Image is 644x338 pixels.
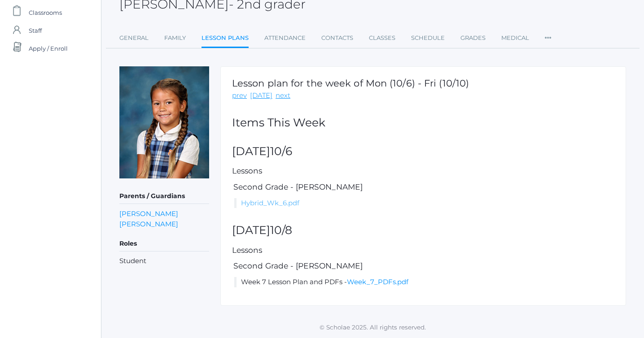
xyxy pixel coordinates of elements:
[241,199,299,207] a: Hybrid_Wk_6.pdf
[369,29,395,47] a: Classes
[232,167,614,175] h5: Lessons
[232,262,614,270] h5: Second Grade - [PERSON_NAME]
[202,29,249,48] a: Lesson Plans
[101,323,644,332] p: © Scholae 2025. All rights reserved.
[119,29,149,47] a: General
[501,29,529,47] a: Medical
[460,29,486,47] a: Grades
[411,29,445,47] a: Schedule
[321,29,353,47] a: Contacts
[119,256,209,266] li: Student
[250,91,272,101] a: [DATE]
[119,66,209,178] img: Fern Teffeteller
[29,4,62,22] span: Classrooms
[347,277,408,286] a: Week_7_PDFs.pdf
[264,29,306,47] a: Attendance
[119,236,209,251] h5: Roles
[232,145,614,158] h2: [DATE]
[270,223,292,237] span: 10/8
[119,208,178,219] a: [PERSON_NAME]
[119,219,178,229] a: [PERSON_NAME]
[232,91,247,101] a: prev
[119,189,209,204] h5: Parents / Guardians
[232,246,614,255] h5: Lessons
[29,39,68,57] span: Apply / Enroll
[234,277,614,287] li: Week 7 Lesson Plan and PDFs -
[164,29,186,47] a: Family
[232,78,469,88] h1: Lesson plan for the week of Mon (10/6) - Fri (10/10)
[232,183,614,191] h5: Second Grade - [PERSON_NAME]
[276,91,290,101] a: next
[270,144,292,158] span: 10/6
[29,22,42,39] span: Staff
[232,224,614,237] h2: [DATE]
[232,117,614,129] h2: Items This Week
